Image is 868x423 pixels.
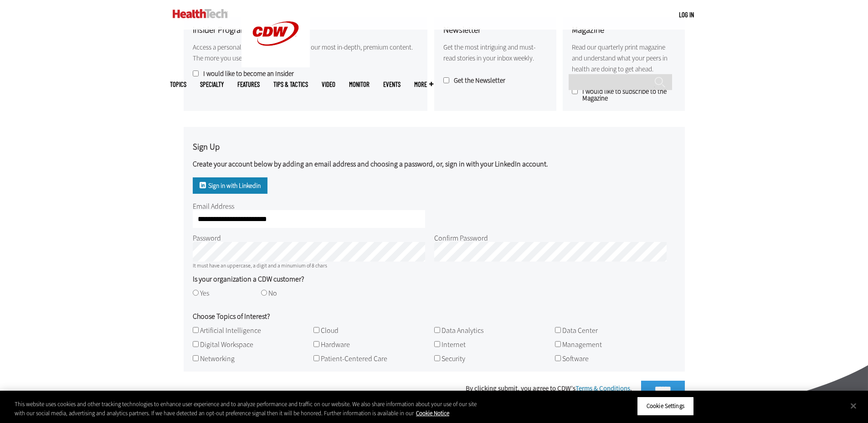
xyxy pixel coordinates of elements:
label: Yes [200,288,209,298]
label: Hardware [321,340,350,349]
label: Security [442,354,465,363]
label: Email Address [193,201,234,211]
label: Password [193,233,221,243]
a: More information about your privacy [416,409,449,417]
span: It must have an uppercase, a digit and a minumium of 8 chars [193,262,327,269]
div: By clicking submit, you agree to CDW’s . [466,385,632,392]
label: Confirm Password [434,233,488,243]
p: Create your account below by adding an email address and choosing a password, or, sign in with yo... [193,158,548,170]
a: CDW [241,60,310,70]
label: Cloud [321,326,339,335]
a: MonITor [349,81,370,88]
button: Close [843,396,863,416]
img: Home [173,9,228,18]
div: User menu [679,10,694,20]
label: No [268,288,277,298]
a: Sign in with Linkedin [193,177,267,194]
span: More [414,81,433,88]
label: Get the Newsletter [443,77,547,84]
label: Digital Workspace [200,340,253,349]
label: Software [562,354,589,363]
span: Choose Topics of Interest? [193,313,270,320]
label: I would like to subscribe to the Magazine [572,88,676,102]
label: Artificial Intelligence [200,326,261,335]
span: Specialty [200,81,224,88]
label: Management [562,340,602,349]
a: Features [237,81,260,88]
label: Internet [442,340,466,349]
label: Data Center [562,326,598,335]
label: Patient-Centered Care [321,354,387,363]
a: Terms & Conditions [575,384,630,393]
span: Is your organization a CDW customer? [193,276,304,283]
a: Events [383,81,401,88]
div: This website uses cookies and other tracking technologies to enhance user experience and to analy... [15,400,478,418]
label: Networking [200,354,235,363]
a: Log in [679,10,694,19]
button: Cookie Settings [637,397,694,416]
a: Tips & Tactics [273,81,308,88]
h3: Sign Up [193,143,548,151]
label: Data Analytics [442,326,483,335]
span: Topics [170,81,186,88]
a: Video [322,81,335,88]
